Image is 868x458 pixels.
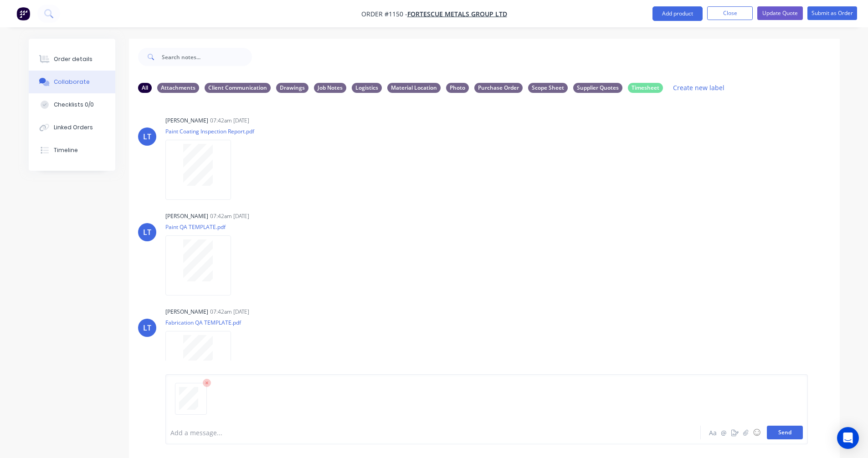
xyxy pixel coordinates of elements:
button: Close [707,6,753,20]
div: Supplier Quotes [573,83,622,93]
button: Submit as Order [807,6,857,20]
div: Photo [446,83,469,93]
p: Fabrication QA TEMPLATE.pdf [165,319,241,326]
div: [PERSON_NAME] [165,212,208,220]
div: Scope Sheet [528,83,568,93]
button: Collaborate [29,71,115,93]
div: Attachments [157,83,199,93]
button: Order details [29,48,115,71]
div: [PERSON_NAME] [165,308,208,316]
span: Order #1150 - [361,10,407,18]
button: @ [719,427,729,438]
button: Create new label [668,81,729,94]
div: Open Intercom Messenger [837,427,859,449]
div: Purchase Order [474,83,523,93]
div: [PERSON_NAME] [165,117,208,125]
img: Factory [16,7,30,20]
button: Checklists 0/0 [29,93,115,116]
button: Aa [708,427,719,438]
div: LT [143,227,151,238]
a: FORTESCUE METALS GROUP LTD [407,10,507,18]
button: Linked Orders [29,116,115,139]
div: Job Notes [314,83,346,93]
div: Logistics [352,83,382,93]
button: Timeline [29,139,115,162]
input: Search notes... [162,48,252,66]
div: Checklists 0/0 [54,101,94,109]
p: Paint Coating Inspection Report.pdf [165,127,254,135]
div: Timesheet [628,83,663,93]
button: Send [767,426,803,439]
div: All [138,83,152,93]
div: Material Location [387,83,441,93]
button: ☺ [751,427,762,438]
div: LT [143,322,151,333]
div: LT [143,131,151,142]
button: Update Quote [757,6,803,20]
div: Client Communication [205,83,271,93]
div: Order details [54,55,92,63]
p: Paint QA TEMPLATE.pdf [165,223,240,231]
div: 07:42am [DATE] [210,212,249,220]
div: Collaborate [54,78,90,86]
button: Add product [652,6,703,21]
div: 07:42am [DATE] [210,308,249,316]
div: Drawings [276,83,308,93]
div: Timeline [54,146,78,154]
div: Linked Orders [54,123,93,132]
div: 07:42am [DATE] [210,117,249,125]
